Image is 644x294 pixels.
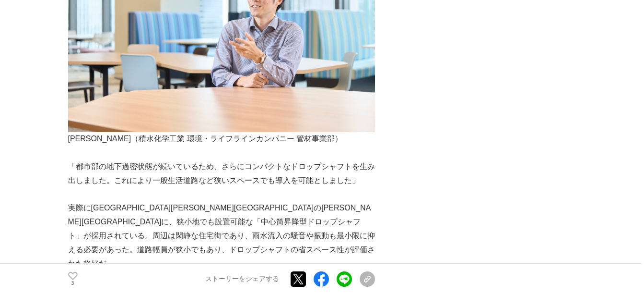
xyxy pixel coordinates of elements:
[68,132,375,146] p: [PERSON_NAME]（積水化学工業 環境・ライフラインカンパニー 管材事業部）
[68,201,375,270] p: 実際に[GEOGRAPHIC_DATA][PERSON_NAME][GEOGRAPHIC_DATA]の[PERSON_NAME][GEOGRAPHIC_DATA]に、狭小地でも設置可能な「中心筒...
[68,160,375,188] p: 「都市部の地下過密状態が続いているため、さらにコンパクトなドロップシャフトを生み出しました。これにより一般生活道路など狭いスペースでも導入を可能としました」
[68,281,78,286] p: 3
[205,275,279,283] p: ストーリーをシェアする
